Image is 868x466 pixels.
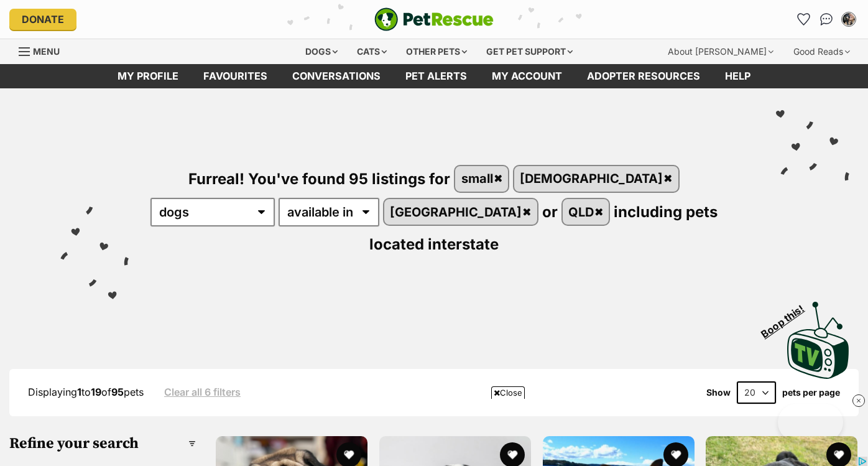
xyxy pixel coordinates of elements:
img: PetRescue TV logo [787,302,849,379]
a: Favourites [794,9,814,29]
span: Displaying to of pets [28,386,144,398]
img: logo-e224e6f780fb5917bec1dbf3a21bbac754714ae5b6737aabdf751b685950b380.svg [374,7,494,31]
a: Help [713,64,763,88]
a: conversations [280,64,393,88]
a: [GEOGRAPHIC_DATA] [384,199,537,225]
span: Show [706,388,731,398]
img: andrea rausa profile pic [843,13,855,26]
div: About [PERSON_NAME] [659,39,782,64]
strong: 1 [77,386,81,398]
a: Menu [19,39,68,62]
span: or [542,203,558,221]
a: Favourites [191,64,280,88]
div: Get pet support [478,39,581,64]
a: My profile [105,64,191,88]
div: Other pets [397,39,476,64]
a: My account [479,64,575,88]
a: [DEMOGRAPHIC_DATA] [514,166,678,192]
div: Dogs [297,39,346,64]
div: Good Reads [785,39,859,64]
span: Menu [33,46,60,57]
span: including pets located interstate [369,203,718,253]
a: Adopter resources [575,64,713,88]
a: QLD [563,199,609,225]
span: Furreal! You've found 95 listings for [188,169,450,187]
img: close_rtb.svg [852,394,865,407]
button: My account [839,9,859,29]
a: Conversations [816,9,836,29]
a: Pet alerts [393,64,479,88]
a: Donate [9,9,76,30]
a: PetRescue [374,7,494,31]
img: chat-41dd97257d64d25036548639549fe6c8038ab92f7586957e7f3b1b290dea8141.svg [820,13,833,26]
strong: 95 [111,386,124,398]
ul: Account quick links [794,9,859,29]
div: Cats [348,39,395,64]
strong: 19 [91,386,101,398]
label: pets per page [782,388,840,398]
span: Boop this! [759,295,816,340]
span: Close [491,386,525,399]
a: small [455,166,508,192]
a: Boop this! [787,291,849,381]
a: Clear all 6 filters [164,386,241,398]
